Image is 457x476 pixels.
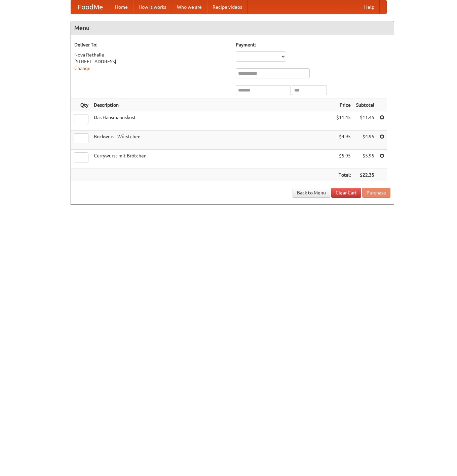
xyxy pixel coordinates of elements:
[353,169,377,181] th: $22.35
[133,0,172,14] a: How it works
[353,131,377,150] td: $4.95
[293,188,330,198] a: Back to Menu
[236,41,390,48] h5: Payment:
[91,111,334,131] td: Das Hausmannskost
[362,188,390,198] button: Purchase
[353,99,377,111] th: Subtotal
[334,169,353,181] th: Total:
[334,150,353,169] td: $5.95
[334,111,353,131] td: $11.45
[74,51,229,58] div: Nova Rethalie
[172,0,207,14] a: Who we are
[207,0,247,14] a: Recipe videos
[353,111,377,131] td: $11.45
[334,131,353,150] td: $4.95
[91,131,334,150] td: Bockwurst Würstchen
[74,58,229,65] div: [STREET_ADDRESS]
[359,0,380,14] a: Help
[353,150,377,169] td: $5.95
[91,150,334,169] td: Currywurst mit Brötchen
[71,0,110,14] a: FoodMe
[71,21,394,35] h4: Menu
[74,41,229,48] h5: Deliver To:
[334,99,353,111] th: Price
[110,0,133,14] a: Home
[331,188,361,198] a: Clear Cart
[74,66,90,71] a: Change
[71,99,91,111] th: Qty
[91,99,334,111] th: Description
